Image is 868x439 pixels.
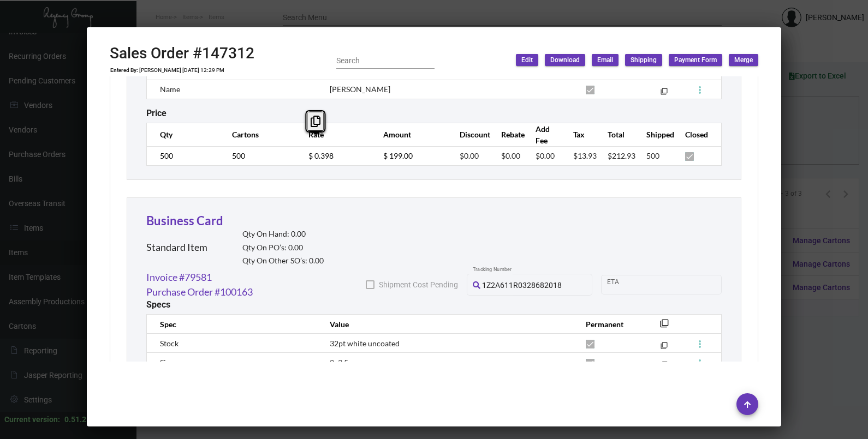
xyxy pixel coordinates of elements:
span: Merge [734,56,753,65]
span: Size [160,358,173,367]
h2: Qty On Other SO’s: 0.00 [242,256,324,266]
button: Payment Form [669,54,722,66]
span: $212.93 [608,151,635,160]
button: Shipping [625,54,662,66]
div: 0.51.2 [64,414,86,425]
span: $0.00 [536,151,555,160]
span: 1Z2A611R0328682018 [482,281,562,290]
button: Edit [516,54,538,66]
h2: Specs [146,299,170,310]
span: [PERSON_NAME] [330,85,390,94]
th: Add Fee [525,123,562,146]
h2: Standard Item [146,242,207,254]
th: Value [319,315,574,334]
span: Shipping [631,56,657,65]
input: Start date [607,280,641,289]
mat-icon: filter_none [660,322,669,331]
span: $13.93 [573,151,597,160]
span: Payment Form [674,56,717,65]
div: Current version: [4,414,60,425]
span: Email [597,56,613,65]
button: Merge [729,54,758,66]
h2: Price [146,108,167,118]
input: End date [650,280,703,289]
th: Discount [449,123,490,146]
td: Entered By: [110,67,139,74]
a: Business Card [146,213,223,228]
span: Download [550,56,580,65]
span: 500 [646,151,659,160]
th: Closed [674,123,722,146]
th: Rate [298,123,372,146]
i: Copy [311,116,320,127]
h2: Qty On Hand: 0.00 [242,230,324,239]
th: Shipped [635,123,674,146]
td: [PERSON_NAME] [DATE] 12:29 PM [139,67,225,74]
span: $0.00 [460,151,479,160]
th: Qty [147,123,222,146]
h2: Sales Order #147312 [110,44,254,63]
span: Name [160,85,180,94]
span: Shipment Cost Pending [379,278,458,291]
h2: Qty On PO’s: 0.00 [242,243,324,252]
span: 32pt white uncoated [330,339,400,348]
th: Amount [372,123,449,146]
th: Cartons [221,123,298,146]
th: Tax [562,123,597,146]
mat-icon: filter_none [661,344,668,351]
span: $0.00 [501,151,520,160]
a: Purchase Order #100163 [146,285,253,299]
th: Total [597,123,635,146]
th: Permanent [575,315,644,334]
span: Edit [521,56,533,65]
a: Invoice #79581 [146,270,212,285]
span: 2x3.5 [330,358,348,367]
th: Spec [147,315,319,334]
mat-icon: filter_none [661,90,668,97]
button: Email [592,54,619,66]
th: Rebate [490,123,525,146]
span: Stock [160,339,179,348]
button: Download [545,54,585,66]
